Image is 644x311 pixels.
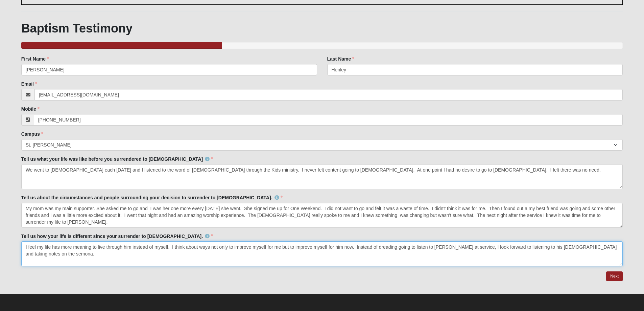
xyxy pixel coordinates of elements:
[21,55,49,62] label: First Name
[606,271,623,281] a: Next
[21,131,43,137] label: Campus
[21,81,37,87] label: Email
[21,106,40,112] label: Mobile
[21,194,283,201] label: Tell us about the circumstances and people surrounding your decision to surrender to [DEMOGRAPHIC...
[21,21,623,36] h1: Baptism Testimony
[21,156,213,162] label: Tell us what your life was like before you surrendered to [DEMOGRAPHIC_DATA]
[21,233,213,240] label: Tell us how your life is different since your surrender to [DEMOGRAPHIC_DATA].
[327,55,355,62] label: Last Name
